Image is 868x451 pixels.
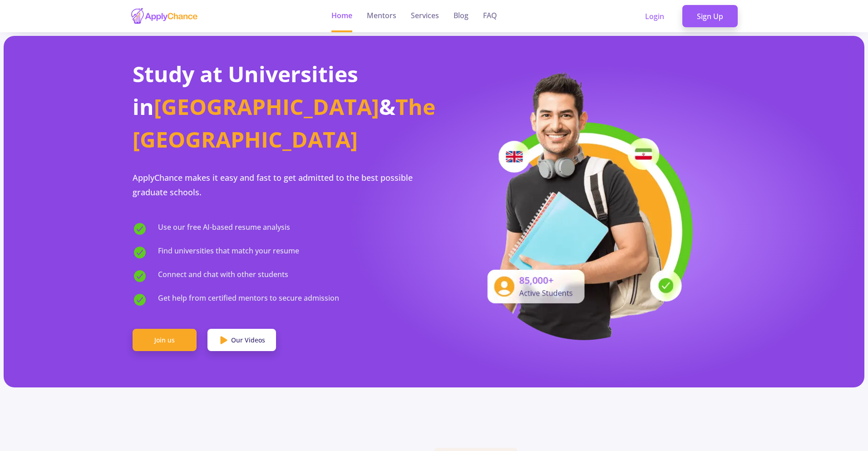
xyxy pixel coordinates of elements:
[154,92,379,121] span: [GEOGRAPHIC_DATA]
[207,329,276,352] a: Our Videos
[231,335,265,345] span: Our Videos
[473,69,696,340] img: applicant
[379,92,395,121] span: &
[158,222,290,236] span: Use our free AI-based resume analysis
[133,172,413,198] span: ApplyChance makes it easy and fast to get admitted to the best possible graduate schools.
[682,5,738,28] a: Sign Up
[158,292,339,307] span: Get help from certified mentors to secure admission
[133,329,197,352] a: Join us
[631,5,679,28] a: Login
[130,7,198,25] img: applychance logo
[133,59,358,121] span: Study at Universities in
[158,245,299,260] span: Find universities that match your resume
[158,269,288,283] span: Connect and chat with other students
